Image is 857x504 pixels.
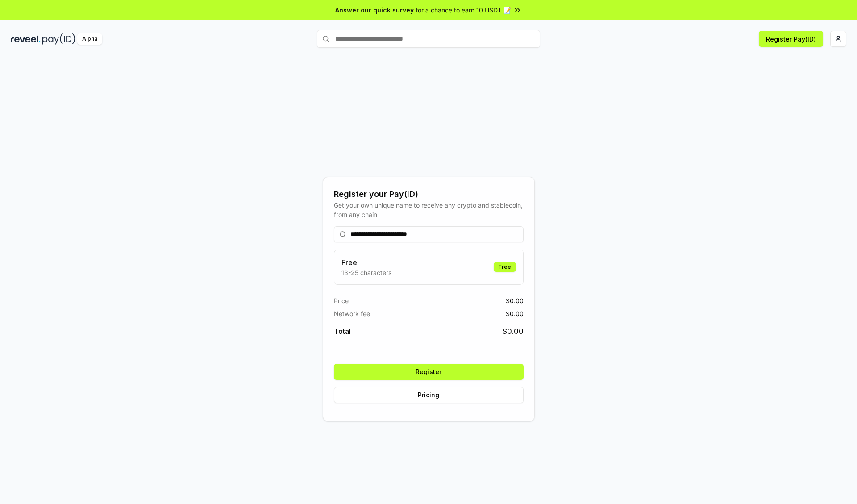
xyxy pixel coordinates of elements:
[506,309,524,318] span: $ 0.00
[334,309,370,318] span: Network fee
[416,5,511,15] span: for a chance to earn 10 USDT 📝
[334,296,349,305] span: Price
[11,33,41,45] img: reveel_dark
[341,257,391,268] h3: Free
[335,5,414,15] span: Answer our quick survey
[334,188,524,200] div: Register your Pay(ID)
[334,326,351,337] span: Total
[494,262,516,272] div: Free
[42,33,75,45] img: pay_id
[334,387,524,403] button: Pricing
[506,296,524,305] span: $ 0.00
[334,364,524,380] button: Register
[759,31,823,47] button: Register Pay(ID)
[77,33,102,45] div: Alpha
[341,268,391,277] p: 13-25 characters
[334,200,524,219] div: Get your own unique name to receive any crypto and stablecoin, from any chain
[503,326,524,337] span: $ 0.00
